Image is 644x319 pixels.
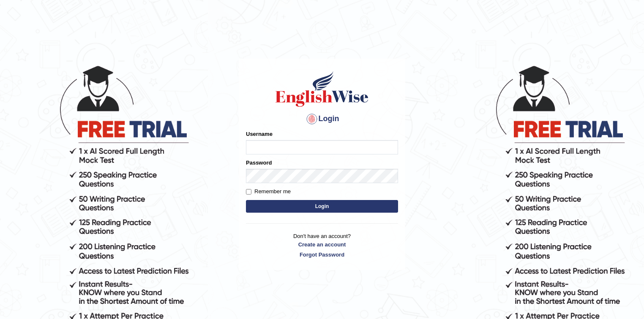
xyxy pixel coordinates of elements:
label: Remember me [246,187,291,196]
button: Login [246,200,398,213]
label: Username [246,130,273,138]
img: Logo of English Wise sign in for intelligent practice with AI [274,70,370,108]
label: Password [246,159,272,167]
h4: Login [246,112,398,126]
input: Remember me [246,189,251,195]
p: Don't have an account? [246,232,398,258]
a: Forgot Password [246,251,398,259]
a: Create an account [246,241,398,249]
